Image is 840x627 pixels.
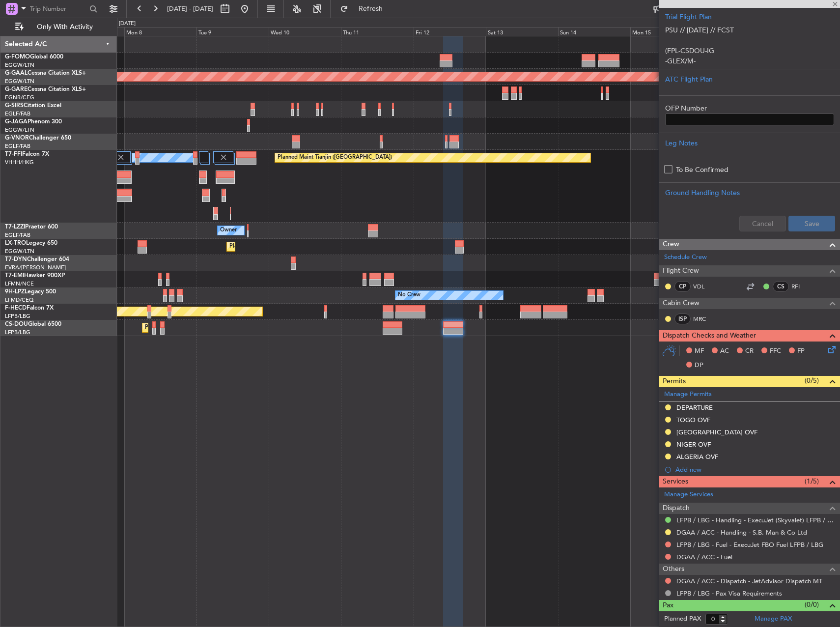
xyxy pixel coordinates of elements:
a: EGLF/FAB [5,110,30,117]
div: ALGERIA OVF [676,453,718,461]
div: ATC Flight Plan [665,74,834,85]
a: DGAA / ACC - Dispatch - JetAdvisor Dispatch MT [676,577,822,585]
span: T7-LZZI [5,224,25,230]
a: EGLF/FAB [5,142,30,150]
span: F-HECD [5,305,27,311]
div: Sun 14 [558,27,630,36]
a: EGGW/LTN [5,248,34,255]
div: ISP [674,313,691,324]
a: G-VNORChallenger 650 [5,135,71,141]
a: LFPB / LBG - Fuel - ExecuJet FBO Fuel LFPB / LBG [676,541,823,549]
div: CP [674,281,691,292]
span: G-SIRS [5,103,24,109]
a: MRC [693,314,715,323]
p: (FPL-CSDOU-IG [665,46,834,56]
span: G-VNOR [5,135,29,141]
a: G-SIRSCitation Excel [5,103,61,109]
a: G-GAALCessna Citation XLS+ [5,70,86,76]
a: EGGW/LTN [5,78,34,85]
a: G-FOMOGlobal 6000 [5,54,63,60]
span: CS-DOU [5,321,28,327]
span: (0/0) [805,599,819,610]
a: Manage Permits [664,390,712,399]
div: Add new [675,465,835,474]
div: Trial Flight Plan [665,12,834,22]
a: EGGW/LTN [5,61,34,69]
span: Cabin Crew [663,298,700,309]
span: Only With Activity [26,24,104,30]
div: TOGO OVF [676,416,710,424]
span: Pax [663,600,673,611]
a: T7-EMIHawker 900XP [5,273,65,279]
span: (0/5) [805,375,819,386]
a: EVRA/[PERSON_NAME] [5,264,66,271]
a: Manage Services [664,490,713,500]
a: T7-LZZIPraetor 600 [5,224,58,230]
span: T7-FFI [5,151,22,157]
a: CS-DOUGlobal 6500 [5,321,61,327]
div: Ground Handling Notes [665,188,834,198]
span: Crew [663,239,679,250]
span: G-GAAL [5,70,28,76]
div: [DATE] [119,20,136,28]
a: Manage PAX [755,614,792,624]
a: DGAA / ACC - Fuel [676,553,732,561]
a: LFMN/NCE [5,280,34,287]
img: gray-close.svg [116,153,125,162]
span: (1/5) [805,476,819,486]
a: RFI [791,282,813,291]
div: NIGER OVF [676,440,711,449]
p: -GLEX/M-SBDE2E3FGHIJ1J4J5M1M3ORVWXYZ/LB1D1 [665,56,834,77]
a: LFPB/LBG [5,313,30,320]
span: MF [695,346,704,356]
span: DP [695,361,703,370]
a: LFPB/LBG [5,329,30,336]
a: EGLF/FAB [5,231,30,239]
div: No Crew [398,288,420,303]
a: VDL [693,282,715,291]
label: To Be Confirmed [676,165,728,175]
label: Planned PAX [664,614,701,624]
span: Flight Crew [663,265,699,277]
a: EGGW/LTN [5,126,34,134]
div: Tue 9 [196,27,269,36]
span: 9H-LPZ [5,289,25,295]
span: T7-EMI [5,273,24,279]
span: Services [663,476,688,487]
span: Refresh [350,5,392,12]
a: T7-FFIFalcon 7X [5,151,49,157]
label: OFP Number [665,103,834,114]
div: CS [773,281,789,292]
a: G-JAGAPhenom 300 [5,119,62,125]
a: Schedule Crew [664,253,707,262]
div: [GEOGRAPHIC_DATA] OVF [676,428,757,436]
span: Dispatch [663,503,690,514]
span: FP [797,346,805,356]
span: G-FOMO [5,54,30,60]
div: Owner [220,223,237,238]
a: DGAA / ACC - Handling - S.B. Man & Co Ltd [676,528,807,537]
a: G-GARECessna Citation XLS+ [5,86,86,92]
a: F-HECDFalcon 7X [5,305,54,311]
div: Sat 13 [486,27,558,36]
a: LX-TROLegacy 650 [5,240,57,246]
div: Mon 8 [124,27,196,36]
span: G-GARE [5,86,28,92]
a: VHHH/HKG [5,159,34,166]
div: Planned Maint Dusseldorf [229,239,294,254]
span: CR [745,346,754,356]
div: Wed 10 [269,27,341,36]
span: Dispatch Checks and Weather [663,330,756,342]
span: AC [720,346,729,356]
input: Trip Number [30,1,86,16]
span: [DATE] - [DATE] [167,4,213,13]
span: LX-TRO [5,240,26,246]
div: Planned Maint [GEOGRAPHIC_DATA] ([GEOGRAPHIC_DATA]) [145,320,300,335]
a: 9H-LPZLegacy 500 [5,289,56,295]
div: Planned Maint Tianjin ([GEOGRAPHIC_DATA]) [278,150,392,165]
div: DEPARTURE [676,403,713,412]
div: Leg Notes [665,138,834,148]
div: Thu 11 [341,27,413,36]
a: LFMD/CEQ [5,296,33,304]
span: T7-DYN [5,256,27,262]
